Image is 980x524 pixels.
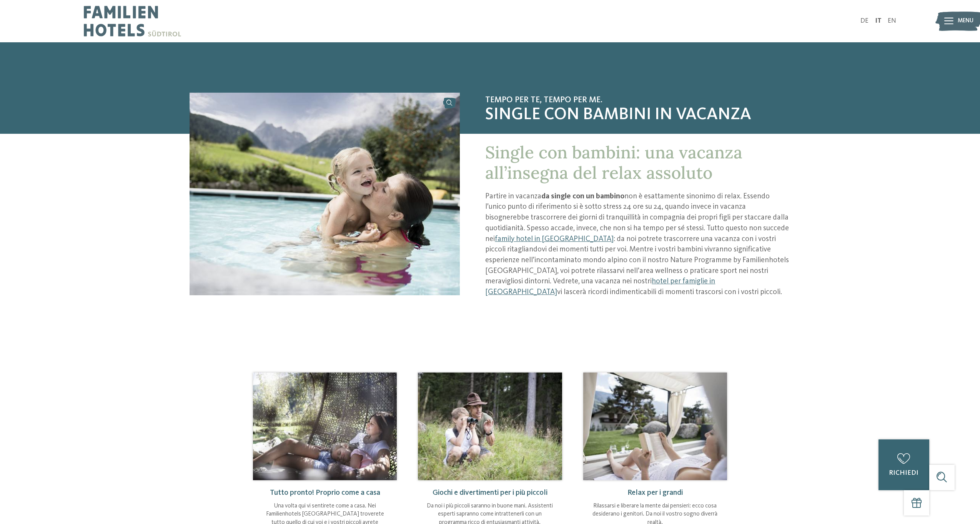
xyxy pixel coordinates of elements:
p: Partire in vacanza non è esattamente sinonimo di relax. Essendo l’unico punto di riferimento si è... [485,191,790,298]
a: family hotel in [GEOGRAPHIC_DATA] [495,235,614,243]
span: Relax per i grandi [627,489,683,497]
span: Tutto pronto! Proprio come a casa [270,489,380,497]
a: EN [888,18,896,24]
img: Single con bambini in vacanza: relax puro [583,373,727,480]
img: Single con bambini in vacanza: relax puro [253,373,397,480]
span: Single con bambini: una vacanza all’insegna del relax assoluto [485,141,742,183]
span: Giochi e divertimenti per i più piccoli [433,489,547,497]
span: richiedi [889,470,918,476]
img: Single con bambini in vacanza: relax puro [190,93,460,295]
span: Tempo per te, tempo per me. [485,95,790,105]
strong: da single con un bambino [541,193,624,200]
span: Single con bambini in vacanza [485,105,790,125]
a: IT [875,18,882,24]
span: Menu [958,17,973,25]
a: richiedi [879,439,929,490]
img: Single con bambini in vacanza: relax puro [418,373,562,480]
a: DE [860,18,869,24]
